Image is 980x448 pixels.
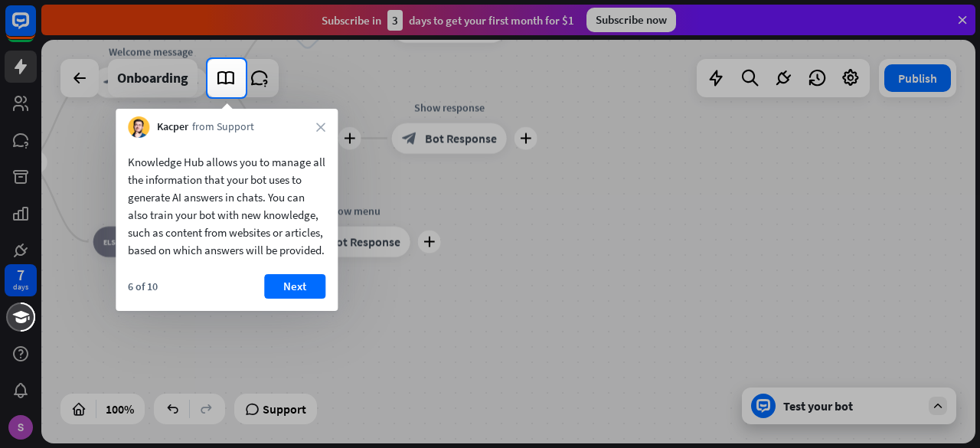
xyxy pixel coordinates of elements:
button: Open LiveChat chat widget [12,6,58,52]
i: close [316,123,325,132]
span: Kacper [157,119,188,135]
div: 6 of 10 [128,280,158,293]
div: Knowledge Hub allows you to manage all the information that your bot uses to generate AI answers ... [128,153,325,259]
button: Next [264,274,325,299]
span: from Support [192,119,254,135]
